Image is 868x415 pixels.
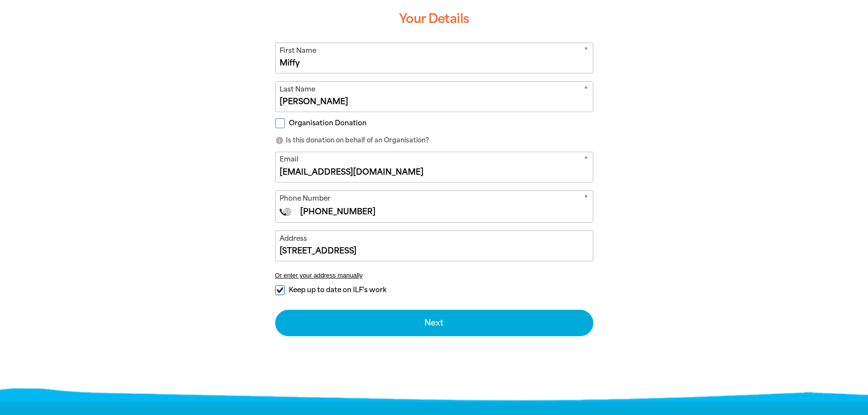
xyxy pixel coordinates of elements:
h3: Your Details [275,3,593,35]
span: Organisation Donation [289,118,367,128]
i: info [275,136,284,145]
button: Next [275,310,593,336]
input: Organisation Donation [275,118,285,128]
p: Is this donation on behalf of an Organisation? [275,136,593,145]
span: Keep up to date on ILF's work [289,285,386,295]
button: Or enter your address manually [275,272,593,279]
i: Required [584,193,588,206]
input: Keep up to date on ILF's work [275,285,285,295]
